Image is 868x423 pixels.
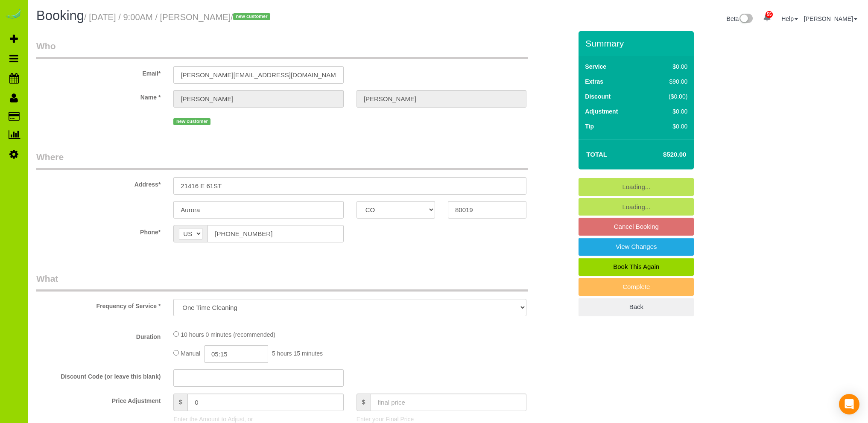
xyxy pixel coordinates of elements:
[30,90,167,102] label: Name *
[30,177,167,189] label: Address*
[585,62,606,71] label: Service
[585,38,690,48] h3: Summary
[30,66,167,78] label: Email*
[579,298,694,316] a: Back
[357,90,526,108] input: Last Name*
[579,238,694,256] a: View Changes
[357,394,371,411] span: $
[651,107,687,116] div: $0.00
[637,151,686,158] h4: $520.00
[448,201,526,219] input: Zip Code*
[739,14,753,25] img: New interface
[781,15,798,22] a: Help
[585,122,594,131] label: Tip
[30,369,167,381] label: Discount Code (or leave this blank)
[30,225,167,236] label: Phone*
[173,66,343,84] input: Email*
[585,107,618,116] label: Adjustment
[181,350,200,357] span: Manual
[84,12,273,22] small: / [DATE] / 9:00AM / [PERSON_NAME]
[231,12,273,22] span: /
[30,299,167,310] label: Frequency of Service *
[36,151,528,170] legend: Where
[585,77,603,86] label: Extras
[173,201,343,219] input: City*
[651,77,687,86] div: $90.00
[181,331,275,338] span: 10 hours 0 minutes (recommended)
[5,9,22,20] img: Automaid Logo
[36,40,528,59] legend: Who
[804,15,857,22] a: [PERSON_NAME]
[579,258,694,276] a: Book This Again
[651,122,687,131] div: $0.00
[586,151,607,158] strong: Total
[585,92,611,101] label: Discount
[30,394,167,405] label: Price Adjustment
[272,350,323,357] span: 5 hours 15 minutes
[173,118,210,125] span: new customer
[173,90,343,108] input: First Name*
[371,394,527,411] input: final price
[173,394,187,411] span: $
[839,394,859,414] div: Open Intercom Messenger
[651,92,687,101] div: ($0.00)
[651,62,687,71] div: $0.00
[759,9,775,27] a: 55
[208,225,343,242] input: Phone*
[233,13,270,20] span: new customer
[30,330,167,341] label: Duration
[36,8,84,23] span: Booking
[727,15,753,22] a: Beta
[36,272,528,292] legend: What
[766,11,773,18] span: 55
